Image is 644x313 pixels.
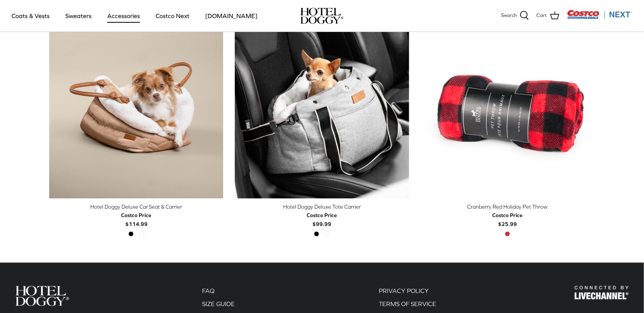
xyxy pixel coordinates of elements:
[493,211,523,219] div: Costco Price
[537,11,559,21] a: Cart
[567,10,632,19] img: Costco Next
[235,24,409,199] a: Hotel Doggy Deluxe Tote Carrier
[537,12,547,20] span: Cart
[421,24,595,199] a: Cranberry Red Holiday Pet Throw
[567,15,632,20] a: Visit Costco Next
[100,3,147,29] a: Accessories
[501,12,517,20] span: Search
[235,203,409,228] a: Hotel Doggy Deluxe Tote Carrier Costco Price$99.99
[307,211,337,227] b: $99.99
[58,3,98,29] a: Sweaters
[493,211,523,227] b: $25.99
[121,211,151,219] div: Costco Price
[5,3,56,29] a: Coats & Vests
[307,211,337,219] div: Costco Price
[121,211,151,227] b: $114.99
[421,203,595,211] div: Cranberry Red Holiday Pet Throw
[501,11,529,21] a: Search
[202,287,215,294] a: FAQ
[149,3,196,29] a: Costco Next
[300,8,344,24] a: hoteldoggy.com hoteldoggycom
[49,24,223,199] a: Hotel Doggy Deluxe Car Seat & Carrier
[575,286,629,300] img: Hotel Doggy Costco Next
[198,3,264,29] a: [DOMAIN_NAME]
[202,300,235,307] a: SIZE GUIDE
[300,8,344,24] img: hoteldoggycom
[235,203,409,211] div: Hotel Doggy Deluxe Tote Carrier
[49,203,223,211] div: Hotel Doggy Deluxe Car Seat & Carrier
[379,300,436,307] a: TERMS OF SERVICE
[379,287,429,294] a: PRIVACY POLICY
[421,203,595,228] a: Cranberry Red Holiday Pet Throw Costco Price$25.99
[49,203,223,228] a: Hotel Doggy Deluxe Car Seat & Carrier Costco Price$114.99
[15,286,69,306] img: Hotel Doggy Costco Next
